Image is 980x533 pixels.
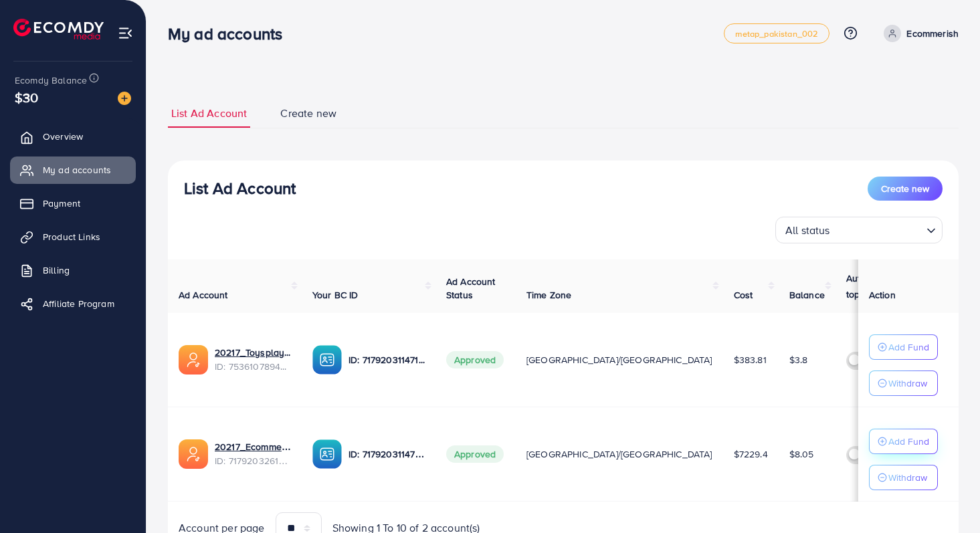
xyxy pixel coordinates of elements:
[10,123,136,150] a: Overview
[43,230,100,243] span: Product Links
[215,454,291,467] span: ID: 7179203261629562881
[349,446,425,462] p: ID: 7179203114715611138
[43,197,80,210] span: Payment
[349,352,425,368] p: ID: 7179203114715611138
[789,353,808,366] span: $3.8
[724,23,830,43] a: metap_pakistan_002
[888,469,927,486] p: Withdraw
[43,297,114,310] span: Affiliate Program
[312,345,342,375] img: ic-ba-acc.ded83a64.svg
[888,375,927,391] p: Withdraw
[881,182,929,195] span: Create new
[734,288,753,302] span: Cost
[171,106,247,121] span: List Ad Account
[215,346,291,373] div: <span class='underline'>20217_Toysplay_1754636899370</span></br>7536107894320824321
[734,447,768,461] span: $7229.4
[15,88,38,107] span: $30
[312,439,342,469] img: ic-ba-acc.ded83a64.svg
[446,275,496,302] span: Ad Account Status
[10,290,136,317] a: Affiliate Program
[923,473,970,523] iframe: Chat
[280,106,336,121] span: Create new
[789,447,814,461] span: $8.05
[888,339,929,355] p: Add Fund
[446,445,504,463] span: Approved
[179,345,208,375] img: ic-ads-acc.e4c84228.svg
[446,351,504,368] span: Approved
[869,465,938,490] button: Withdraw
[312,288,359,302] span: Your BC ID
[869,334,938,360] button: Add Fund
[526,447,712,461] span: [GEOGRAPHIC_DATA]/[GEOGRAPHIC_DATA]
[868,177,943,201] button: Create new
[43,263,70,277] span: Billing
[43,130,83,143] span: Overview
[10,257,136,284] a: Billing
[13,19,104,39] img: logo
[179,288,228,302] span: Ad Account
[168,24,293,43] h3: My ad accounts
[215,360,291,373] span: ID: 7536107894320824321
[789,288,825,302] span: Balance
[869,288,896,302] span: Action
[215,346,291,359] a: 20217_Toysplay_1754636899370
[118,25,133,41] img: menu
[775,217,943,243] div: Search for option
[834,218,921,240] input: Search for option
[526,288,571,302] span: Time Zone
[215,440,291,453] a: 20217_Ecommerish_1671538567614
[10,156,136,183] a: My ad accounts
[888,433,929,449] p: Add Fund
[735,29,819,38] span: metap_pakistan_002
[526,353,712,366] span: [GEOGRAPHIC_DATA]/[GEOGRAPHIC_DATA]
[10,190,136,217] a: Payment
[869,429,938,454] button: Add Fund
[878,25,959,42] a: Ecommerish
[184,179,296,198] h3: List Ad Account
[734,353,767,366] span: $383.81
[869,370,938,396] button: Withdraw
[118,92,131,105] img: image
[179,439,208,469] img: ic-ads-acc.e4c84228.svg
[10,223,136,250] a: Product Links
[783,221,833,240] span: All status
[43,163,111,177] span: My ad accounts
[906,25,959,41] p: Ecommerish
[215,440,291,467] div: <span class='underline'>20217_Ecommerish_1671538567614</span></br>7179203261629562881
[15,74,87,87] span: Ecomdy Balance
[846,270,885,302] p: Auto top-up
